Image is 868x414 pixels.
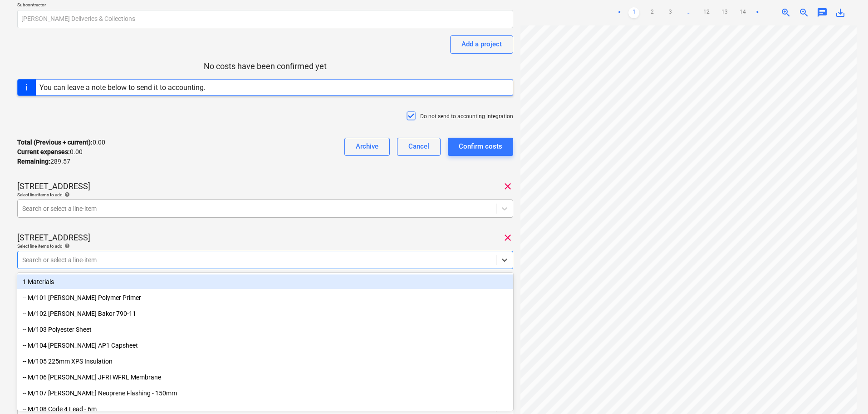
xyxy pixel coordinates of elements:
[502,181,513,192] span: clear
[17,147,83,157] p: 0.00
[63,192,70,197] span: help
[647,7,658,18] a: Page 2
[502,232,513,243] span: clear
[17,386,513,400] div: -- M/107 Bauder Neoprene Flashing - 150mm
[701,7,712,18] a: Page 12
[17,370,513,384] div: -- M/106 Bauder JFRI WFRL Membrane
[720,7,731,18] a: Page 13
[835,7,846,18] span: save_alt
[17,370,513,384] div: -- M/106 [PERSON_NAME] JFRI WFRL Membrane
[738,7,749,18] a: Page 14
[459,140,502,152] div: Confirm costs
[356,140,378,152] div: Archive
[17,243,513,249] div: Select line-items to add
[17,290,513,305] div: -- M/101 [PERSON_NAME] Polymer Primer
[17,157,70,166] p: 289.57
[448,138,513,156] button: Confirm costs
[17,338,513,353] div: -- M/104 Bauder AP1 Capsheet
[17,306,513,321] div: -- M/102 [PERSON_NAME] Bakor 790-11
[344,138,390,156] button: Archive
[17,10,513,28] input: Subcontractor
[63,243,70,249] span: help
[17,306,513,321] div: -- M/102 Bauder Bakor 790-11
[665,7,676,18] a: Page 3
[683,7,694,18] a: ...
[17,148,70,155] strong: Current expenses :
[420,113,513,120] p: Do not send to accounting integration
[17,158,50,165] strong: Remaining :
[752,7,763,18] a: Next page
[17,139,93,146] strong: Total (Previous + current) :
[39,83,206,92] div: You can leave a note below to send it to accounting.
[17,274,513,289] div: 1 Materials
[17,354,513,369] div: -- M/105 225mm XPS Insulation
[17,386,513,400] div: -- M/107 [PERSON_NAME] Neoprene Flashing - 150mm
[450,35,513,54] button: Add a project
[17,61,513,72] p: No costs have been confirmed yet
[17,338,513,353] div: -- M/104 [PERSON_NAME] AP1 Capsheet
[614,7,625,18] a: Previous page
[17,290,513,305] div: -- M/101 Bauder Polymer Primer
[17,322,513,337] div: -- M/103 Polyester Sheet
[397,138,441,156] button: Cancel
[780,7,791,18] span: zoom_in
[461,38,502,50] div: Add a project
[799,7,809,18] span: zoom_out
[17,181,90,192] p: [STREET_ADDRESS]
[17,138,105,147] p: 0.00
[629,7,640,18] a: Page 1 is your current page
[17,192,513,198] div: Select line-items to add
[17,232,90,243] p: [STREET_ADDRESS]
[17,2,513,10] p: Subcontractor
[823,370,868,414] iframe: Chat Widget
[408,140,429,152] div: Cancel
[817,7,828,18] span: chat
